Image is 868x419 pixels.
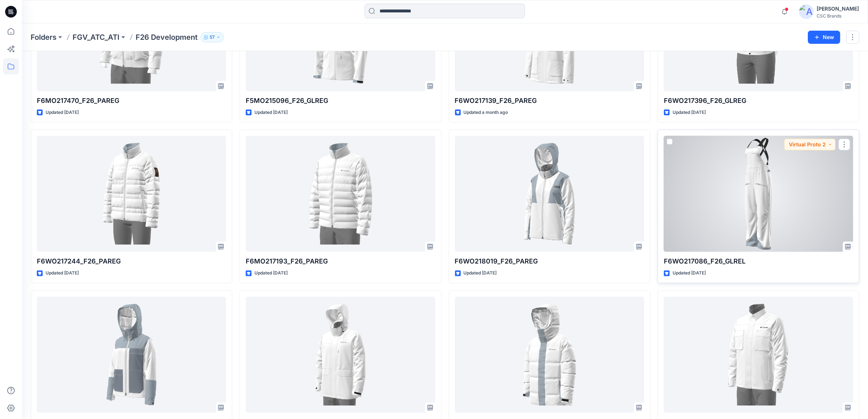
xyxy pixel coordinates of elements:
p: Updated [DATE] [46,269,79,277]
a: F6YO217288_F26_YTREG [455,297,644,413]
p: F6WO217139_F26_PAREG [455,96,644,106]
p: F6MO217470_F26_PAREG [37,96,226,106]
p: F6WO217244_F26_PAREG [37,256,226,266]
button: New [808,31,840,44]
p: 57 [210,33,215,41]
p: Updated [DATE] [464,269,497,277]
a: FGV_ATC_ATI [73,32,120,42]
a: F6MO217471_F26_GLREG [664,297,853,413]
div: [PERSON_NAME] [817,4,859,13]
a: Folders [31,32,57,42]
p: Updated [DATE] [254,269,288,277]
p: Updated [DATE] [673,109,706,116]
p: F6WO217086_F26_GLREL [664,256,853,266]
img: avatar [799,4,814,19]
a: F6WO218019_F26_PAREG [455,136,644,252]
a: F6MO217193_F26_PAREG [246,136,435,252]
a: F6WO217121_F26_GLREL [37,297,226,413]
a: F6MO217442_F26_GLREG [246,297,435,413]
p: Updated [DATE] [46,109,79,116]
p: F6WO218019_F26_PAREG [455,256,644,266]
p: F6WO217396_F26_GLREG [664,96,853,106]
p: F26 Development [136,32,198,42]
button: 57 [201,32,224,42]
p: F6MO217193_F26_PAREG [246,256,435,266]
a: F6WO217244_F26_PAREG [37,136,226,252]
p: Updated [DATE] [254,109,288,116]
div: CSC Brands [817,13,859,19]
p: Updated [DATE] [673,269,706,277]
p: F5MO215096_F26_GLREG [246,96,435,106]
a: F6WO217086_F26_GLREL [664,136,853,252]
p: Updated a month ago [464,109,508,116]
